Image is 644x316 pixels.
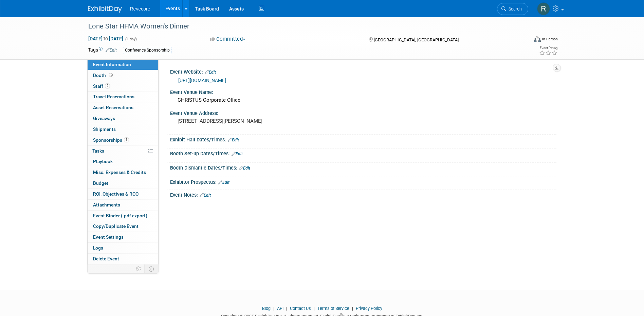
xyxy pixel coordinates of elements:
[232,152,243,156] a: Edit
[88,81,158,92] a: Staff2
[93,180,108,186] span: Budget
[374,37,459,42] span: [GEOGRAPHIC_DATA], [GEOGRAPHIC_DATA]
[272,306,276,311] span: |
[88,36,124,42] span: [DATE] [DATE]
[205,70,216,75] a: Edit
[93,73,114,78] span: Booth
[92,148,104,154] span: Tasks
[88,6,122,13] img: ExhibitDay
[93,94,134,99] span: Travel Reservations
[170,108,556,117] div: Event Venue Address:
[88,135,158,145] a: Sponsorships1
[312,306,316,311] span: |
[170,163,556,172] div: Booth Dismantle Dates/Times:
[239,166,250,171] a: Edit
[103,36,109,41] span: to
[93,256,119,261] span: Delete Event
[356,306,382,311] a: Privacy Policy
[93,105,133,110] span: Asset Reservations
[93,213,147,218] span: Event Binder (.pdf export)
[277,306,283,311] a: API
[534,36,541,42] img: Format-Inperson.png
[125,37,137,41] span: (1 day)
[290,306,311,311] a: Contact Us
[88,254,158,264] a: Delete Event
[86,20,518,33] div: Lone Star HFMA Women's Dinner
[93,170,146,175] span: Misc. Expenses & Credits
[350,306,355,311] span: |
[93,126,116,132] span: Shipments
[105,83,110,88] span: 2
[88,124,158,135] a: Shipments
[93,62,131,67] span: Event Information
[88,221,158,232] a: Copy/Duplicate Event
[262,306,271,311] a: Blog
[106,48,117,53] a: Edit
[284,306,289,311] span: |
[200,193,211,198] a: Edit
[175,95,551,105] div: CHRISTUS Corporate Office
[93,202,120,208] span: Attachments
[88,102,158,113] a: Asset Reservations
[93,116,115,121] span: Giveaways
[497,3,528,15] a: Search
[228,138,239,142] a: Edit
[93,83,110,89] span: Staff
[88,167,158,178] a: Misc. Expenses & Credits
[88,232,158,242] a: Event Settings
[123,47,172,54] div: Conference Sponsorship
[170,190,556,199] div: Event Notes:
[108,73,114,78] span: Booth not reserved yet
[218,180,229,185] a: Edit
[88,200,158,210] a: Attachments
[208,36,248,43] button: Committed
[88,59,158,70] a: Event Information
[88,211,158,221] a: Event Binder (.pdf export)
[93,223,139,229] span: Copy/Duplicate Event
[537,2,550,15] img: Rachael Sires
[317,306,349,311] a: Terms of Service
[178,118,324,124] pre: [STREET_ADDRESS][PERSON_NAME]
[88,243,158,253] a: Logs
[539,46,557,50] div: Event Rating
[170,149,556,157] div: Booth Set-up Dates/Times:
[88,189,158,199] a: ROI, Objectives & ROO
[88,178,158,189] a: Budget
[178,78,226,83] a: [URL][DOMAIN_NAME]
[133,264,145,273] td: Personalize Event Tab Strip
[93,137,129,143] span: Sponsorships
[88,156,158,167] a: Playbook
[88,146,158,156] a: Tasks
[88,113,158,124] a: Giveaways
[124,137,129,142] span: 1
[144,264,158,273] td: Toggle Event Tabs
[170,87,556,96] div: Event Venue Name:
[88,70,158,81] a: Booth
[170,67,556,76] div: Event Website:
[506,6,522,12] span: Search
[170,135,556,143] div: Exhibit Hall Dates/Times:
[88,92,158,102] a: Travel Reservations
[93,245,103,251] span: Logs
[488,35,558,45] div: Event Format
[93,159,113,164] span: Playbook
[88,46,117,54] td: Tags
[170,177,556,186] div: Exhibitor Prospectus:
[542,37,558,42] div: In-Person
[93,234,124,240] span: Event Settings
[130,6,150,12] span: Revecore
[93,191,139,197] span: ROI, Objectives & ROO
